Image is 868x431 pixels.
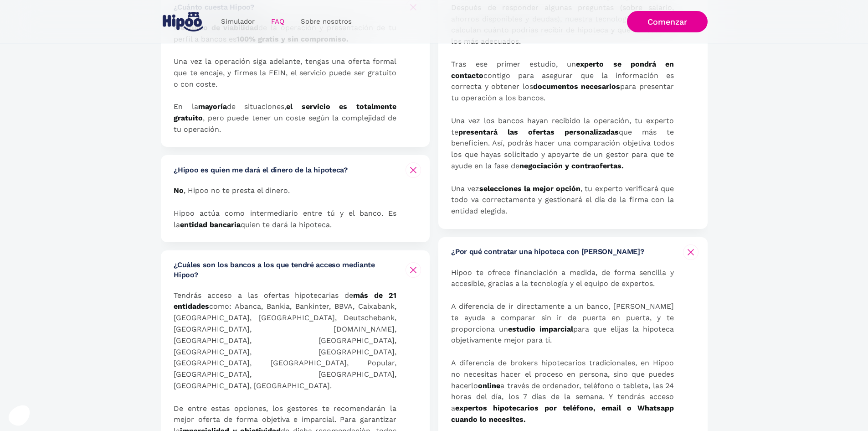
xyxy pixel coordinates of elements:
p: Hipoo te ofrece financiación a medida, de forma sencilla y accesible, gracias a la tecnología y e... [451,267,674,426]
h6: ¿Cuáles son los bancos a los que tendré acceso mediante Hipoo? [174,260,398,280]
h6: ¿Por qué contratar una hipoteca con [PERSON_NAME]? [451,247,644,257]
strong: online [478,381,500,390]
strong: estudio imparcial [508,325,573,333]
a: FAQ [263,13,293,31]
strong: entidad bancaria [180,220,241,229]
strong: experto se pondrá en contacto [451,60,674,80]
a: Sobre nosotros [293,13,360,31]
strong: selecciones la mejor opción [479,184,581,193]
strong: presentará las ofertas personalizadas [458,128,619,136]
a: Simulador [213,13,263,31]
h6: ¿Hipoo es quien me dará el dinero de la hipoteca? [174,165,347,175]
a: home [161,8,205,35]
strong: mayoría [198,102,227,111]
strong: expertos hipotecarios por teléfono, email o Whatsapp cuando lo necesites. [451,404,674,424]
p: El de la operación y presentación de tu perfil a bancos es Una vez la operación siga adelante, te... [174,22,396,135]
a: Comenzar [627,11,708,32]
strong: negociación y contraofertas. [519,161,624,170]
strong: documentos necesarios [533,82,621,91]
strong: No [174,186,184,195]
p: , Hipoo no te presta el dinero. Hipoo actúa como intermediario entre tú y el banco. Es la quien t... [174,185,396,230]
